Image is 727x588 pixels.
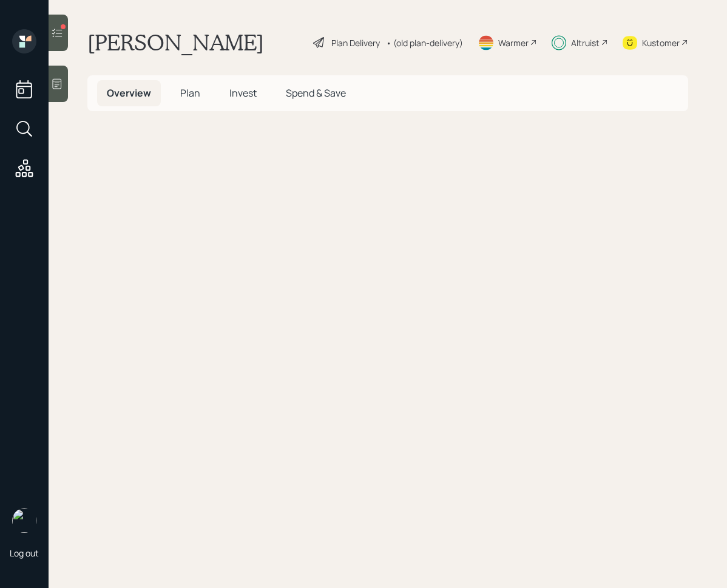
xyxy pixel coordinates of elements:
[10,547,39,559] div: Log out
[386,36,463,49] div: • (old plan-delivery)
[498,36,529,49] div: Warmer
[107,86,151,100] span: Overview
[286,86,346,100] span: Spend & Save
[571,36,600,49] div: Altruist
[229,86,257,100] span: Invest
[12,508,36,533] img: retirable_logo.png
[180,86,200,100] span: Plan
[331,36,380,49] div: Plan Delivery
[642,36,680,49] div: Kustomer
[87,29,264,56] h1: [PERSON_NAME]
